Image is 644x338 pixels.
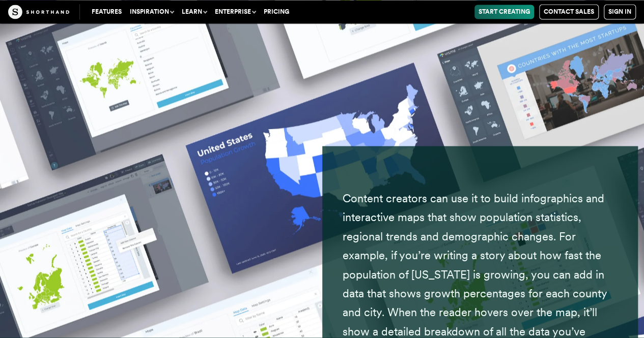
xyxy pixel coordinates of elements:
a: Features [88,5,126,19]
a: Pricing [260,5,293,19]
button: Inspiration [126,5,178,19]
a: Contact Sales [539,4,599,19]
button: Learn [178,5,211,19]
img: The Craft [8,5,69,19]
a: Start Creating [474,5,534,19]
a: Sign in [604,4,636,19]
button: Enterprise [211,5,260,19]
